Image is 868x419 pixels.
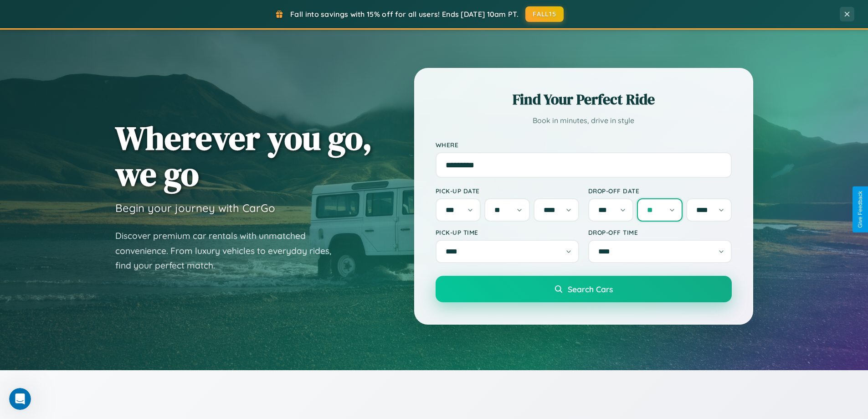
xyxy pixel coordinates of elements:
label: Pick-up Time [436,228,579,236]
p: Book in minutes, drive in style [436,114,732,127]
span: Search Cars [568,284,613,294]
h2: Find Your Perfect Ride [436,89,732,109]
h1: Wherever you go, we go [115,120,372,192]
button: Search Cars [436,276,732,302]
p: Discover premium car rentals with unmatched convenience. From luxury vehicles to everyday rides, ... [115,228,343,273]
label: Pick-up Date [436,187,579,195]
label: Drop-off Time [588,228,732,236]
span: Fall into savings with 15% off for all users! Ends [DATE] 10am PT. [290,10,519,19]
label: Where [436,141,732,149]
label: Drop-off Date [588,187,732,195]
h3: Begin your journey with CarGo [115,201,275,215]
iframe: Intercom live chat [9,388,31,410]
button: FALL15 [525,6,564,22]
div: Give Feedback [857,191,863,228]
